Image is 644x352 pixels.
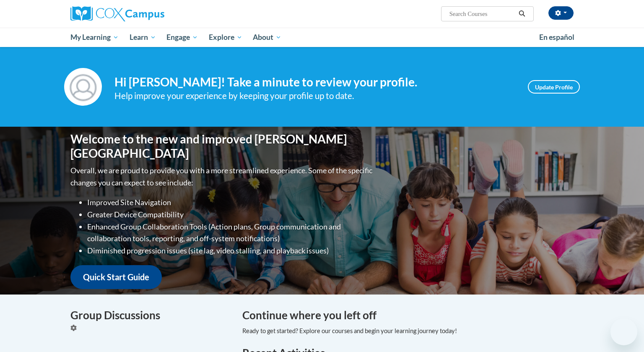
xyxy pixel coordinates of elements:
h4: Group Discussions [70,307,230,323]
a: Explore [203,28,248,47]
a: Update Profile [528,80,580,94]
li: Enhanced Group Collaboration Tools (Action plans, Group communication and collaboration tools, re... [87,221,374,245]
a: Quick Start Guide [70,265,162,289]
span: My Learning [70,32,119,42]
p: Overall, we are proud to provide you with a more streamlined experience. Some of the specific cha... [70,164,374,189]
button: Account Settings [548,6,574,20]
span: Engage [166,32,198,42]
h4: Continue where you left off [242,307,574,323]
button: Search [516,9,528,19]
a: About [248,28,287,47]
img: Profile Image [64,68,102,106]
span: En español [539,33,574,42]
span: Learn [130,32,156,42]
div: Help improve your experience by keeping your profile up to date. [114,89,515,103]
h4: Hi [PERSON_NAME]! Take a minute to review your profile. [114,75,515,89]
li: Diminished progression issues (site lag, video stalling, and playback issues) [87,245,374,257]
iframe: Button to launch messaging window [610,318,637,345]
input: Search Courses [449,9,516,19]
a: My Learning [65,28,124,47]
a: Engage [161,28,203,47]
li: Improved Site Navigation [87,196,374,209]
div: Main menu [58,28,586,47]
span: About [253,32,281,42]
h1: Welcome to the new and improved [PERSON_NAME][GEOGRAPHIC_DATA] [70,132,374,160]
span: Explore [209,32,242,42]
li: Greater Device Compatibility [87,209,374,221]
a: Learn [124,28,161,47]
a: En español [534,29,580,46]
a: Cox Campus [70,6,230,21]
img: Cox Campus [70,6,164,21]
